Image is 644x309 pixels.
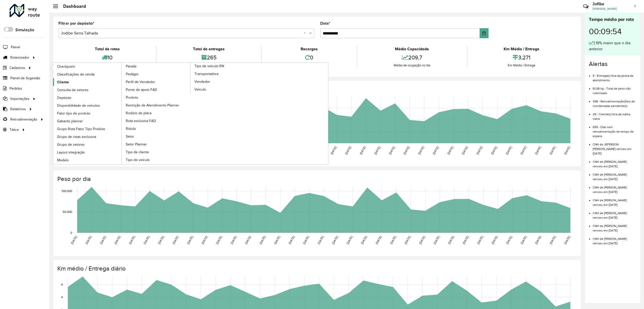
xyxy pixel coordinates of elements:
span: Veículo [194,87,206,92]
label: Filtrar por depósito [58,20,94,26]
div: Total de rotas [60,46,155,52]
text: [DATE] [447,235,455,245]
text: [DATE] [389,235,397,245]
text: [DATE] [346,235,353,245]
text: 50,000 [63,210,72,213]
h3: Jofibe [592,2,630,6]
h4: Km médio / Entrega diário [57,265,576,272]
text: [DATE] [375,235,382,245]
div: Média Capacidade [358,46,465,52]
a: Vendedor [190,78,259,85]
a: Modelo [53,156,122,164]
li: CNH de [PERSON_NAME] venceu em [DATE] [593,169,636,181]
a: Depósito [53,94,122,101]
text: 6 [61,283,63,286]
span: Rótulo [126,126,136,131]
span: Grupo de setores [57,142,85,147]
span: Tático [10,127,19,132]
text: [DATE] [404,235,411,245]
a: Setor Planner [122,140,191,148]
li: 398 - Retroalimentação(ões) de coordenadas pendente(s) [593,95,636,108]
span: Layout integração [57,150,85,155]
text: [DATE] [403,146,410,155]
a: Tipo de veículo RN [122,63,259,164]
div: 3,271 [469,52,575,63]
span: Disponibilidade de veículos [57,103,100,108]
text: [DATE] [462,235,469,245]
a: Tipo de cliente [122,148,191,156]
text: [DATE] [520,146,527,155]
text: [DATE] [330,146,337,155]
span: Grupo Rota Fator Tipo Produto [57,126,105,132]
a: Cliente [53,78,122,86]
text: [DATE] [157,235,165,245]
div: 10 [60,52,155,63]
text: [DATE] [114,235,121,245]
text: [DATE] [70,235,77,245]
text: 100,000 [62,189,72,193]
text: [DATE] [388,146,395,155]
text: [DATE] [215,235,223,245]
a: Grupo Rota Fator Tipo Produto [53,125,122,133]
span: Setor [126,134,134,139]
div: 265 [158,52,260,63]
text: [DATE] [302,235,310,245]
text: [DATE] [433,235,440,245]
a: Gabarito planner [53,117,122,125]
text: [DATE] [549,235,556,245]
div: Recargas [263,46,355,52]
a: Checkpoint [53,63,122,70]
a: Restrição de Atendimento Planner [122,101,191,109]
text: [DATE] [273,235,280,245]
div: 209,7 [358,52,465,63]
a: Rodízio de placa [122,109,191,117]
span: Depósito [57,95,71,100]
span: Roteirizador [10,55,29,60]
text: [DATE] [331,235,339,245]
a: Parada [53,63,191,164]
a: Transportadora [190,70,259,78]
div: 1,19% maior que o dia anterior [589,40,636,52]
span: Gabarito planner [57,119,83,124]
a: Classificações de venda [53,70,122,78]
text: [DATE] [360,235,368,245]
span: Pedágio [126,71,138,77]
span: Parada [126,64,136,69]
text: [DATE] [563,235,571,245]
text: [DATE] [417,146,425,155]
text: [DATE] [172,235,179,245]
li: 655 - Dias sem retroalimentação de tempo de espera [593,121,636,138]
span: Vendedor [194,79,210,84]
text: [DATE] [230,235,237,245]
label: Simulação [15,27,34,33]
span: Painel [11,45,20,50]
a: Ponto de apoio FAD [122,86,191,93]
span: Restrição de Atendimento Planner [126,103,179,108]
a: Setor [122,133,191,140]
a: Tipo de veículo [122,156,191,164]
span: Produto [126,95,138,100]
text: [DATE] [563,146,571,155]
span: Relatórios [10,106,26,112]
text: [DATE] [476,146,483,155]
a: Grupo de rotas exclusiva [53,133,122,140]
div: 0 [263,52,355,63]
li: CNH de [PERSON_NAME] venceu em [DATE] [593,220,636,233]
h4: Peso por dia [57,175,576,183]
text: [DATE] [259,235,266,245]
text: [DATE] [85,235,92,245]
li: CNH de [PERSON_NAME] venceu em [DATE] [593,233,636,246]
text: [DATE] [418,235,426,245]
span: Tipo de veículo [126,157,150,163]
text: [DATE] [317,235,324,245]
text: [DATE] [374,146,381,155]
div: 00:09:54 [589,23,636,40]
text: 4 [61,295,63,299]
text: [DATE] [128,235,136,245]
span: Transportadora [194,71,218,76]
h2: Dashboard [58,4,86,9]
li: CNH de JEFERSON [PERSON_NAME] venceu em [DATE] [593,138,636,156]
span: Rota exclusiva FAD [126,118,156,124]
text: [DATE] [505,146,512,155]
li: CNH de [PERSON_NAME] venceu em [DATE] [593,156,636,169]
